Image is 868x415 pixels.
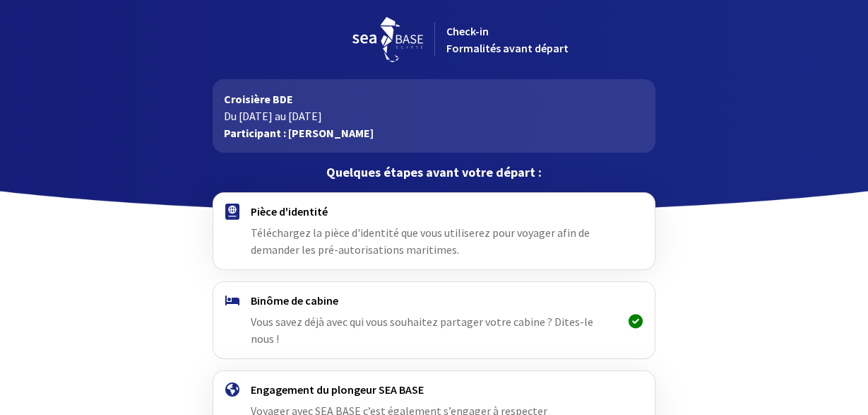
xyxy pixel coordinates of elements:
[225,204,239,220] img: passport.svg
[224,90,644,107] p: Croisière BDE
[225,382,239,397] img: engagement.svg
[251,204,617,218] h4: Pièce d'identité
[225,296,239,305] img: binome.svg
[213,164,655,181] p: Quelques étapes avant votre départ :
[224,124,644,141] p: Participant : [PERSON_NAME]
[352,17,423,62] img: logo_seabase.svg
[251,382,617,397] h4: Engagement du plongeur SEA BASE
[251,293,617,308] h4: Binôme de cabine
[446,24,569,55] span: Check-in Formalités avant départ
[224,107,644,124] p: Du [DATE] au [DATE]
[251,315,593,346] span: Vous savez déjà avec qui vous souhaitez partager votre cabine ? Dites-le nous !
[251,226,590,257] span: Téléchargez la pièce d'identité que vous utiliserez pour voyager afin de demander les pré-autoris...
